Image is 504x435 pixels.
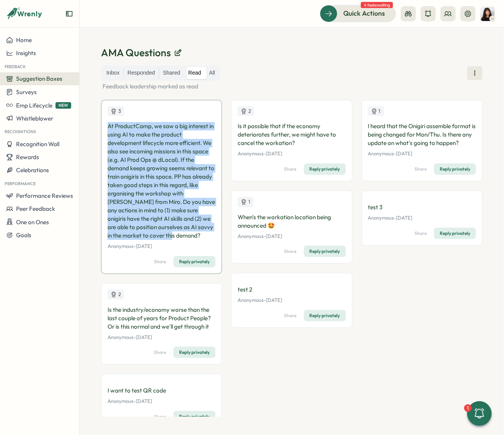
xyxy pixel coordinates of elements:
[414,164,427,174] span: Share
[16,166,49,174] span: Celebrations
[310,164,340,174] span: Reply privately
[396,215,413,221] span: [DATE]
[173,256,215,267] button: Reply privately
[136,243,152,249] span: [DATE]
[266,297,282,303] span: [DATE]
[409,163,432,175] button: Share
[310,246,340,257] span: Reply privately
[368,215,396,221] span: Anonymous -
[154,347,166,358] span: Share
[304,246,346,257] button: Reply privately
[206,67,219,79] label: All
[108,290,124,300] div: Upvotes
[16,231,31,239] span: Goals
[480,7,495,21] img: Kelly Rosa
[284,246,297,257] span: Share
[108,334,136,340] span: Anonymous -
[65,10,73,18] button: Expand sidebar
[279,310,302,321] button: Share
[396,150,413,156] span: [DATE]
[368,150,396,156] span: Anonymous -
[464,404,472,412] div: 1
[284,310,297,321] span: Share
[154,411,166,422] span: Share
[266,150,282,156] span: [DATE]
[238,233,266,239] span: Anonymous -
[368,203,476,212] p: test 3
[136,334,152,340] span: [DATE]
[16,140,59,148] span: Recognition Wall
[440,228,470,239] span: Reply privately
[154,256,166,267] span: Share
[304,163,346,175] button: Reply privately
[238,150,266,156] span: Anonymous -
[108,398,136,404] span: Anonymous -
[238,106,254,116] div: Upvotes
[55,102,71,109] span: NEW
[279,163,302,175] button: Share
[148,256,172,267] button: Share
[238,122,346,147] p: Is it possible that if the economy deteriorates further, we might have to cancel the workation?
[179,347,210,358] span: Reply privately
[159,67,184,79] label: Shared
[304,310,346,321] button: Reply privately
[108,122,215,240] p: At ProductCamp, we saw a big interest in using AI to make the product development lifecycle more ...
[103,67,123,79] label: Inbox
[184,67,205,79] label: Read
[16,153,39,161] span: Rewards
[16,75,62,82] span: Suggestion Boxes
[266,233,282,239] span: [DATE]
[440,164,470,174] span: Reply privately
[124,67,159,79] label: Responded
[238,197,253,207] div: Upvotes
[238,285,346,294] p: test 2
[414,228,427,239] span: Share
[16,36,32,44] span: Home
[368,106,384,116] div: Upvotes
[238,297,266,303] span: Anonymous -
[284,164,297,174] span: Share
[101,82,483,91] p: Feedback leadership marked as read
[16,102,52,109] span: Emp Lifecycle
[16,218,49,226] span: One on Ones
[173,347,215,358] button: Reply privately
[108,243,136,249] span: Anonymous -
[434,163,476,175] button: Reply privately
[467,401,492,426] button: 1
[179,256,210,267] span: Reply privately
[279,246,302,257] button: Share
[16,49,36,57] span: Insights
[101,46,171,59] p: AMA Questions
[434,228,476,239] button: Reply privately
[136,398,152,404] span: [DATE]
[179,411,210,422] span: Reply privately
[108,386,215,395] p: I want to test QR code
[148,347,172,358] button: Share
[108,106,124,116] div: Upvotes
[173,411,215,422] button: Reply privately
[16,88,37,96] span: Surveys
[361,2,393,8] span: 4 tasks waiting
[368,122,476,147] p: I heard that the Onigiri assemble format is being changed for Mon/Thu. Is there any update on wha...
[310,310,340,321] span: Reply privately
[409,228,432,239] button: Share
[238,213,346,230] p: When's the workation location being announced 🤩
[16,192,73,199] span: Performance Reviews
[320,5,396,22] button: Quick Actions
[16,115,53,122] span: Whistleblower
[343,8,385,18] span: Quick Actions
[148,411,172,422] button: Share
[16,205,55,212] span: Peer Feedback
[108,306,215,331] p: Is the industry/economy worse than the last couple of years for Product People? Or is this normal...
